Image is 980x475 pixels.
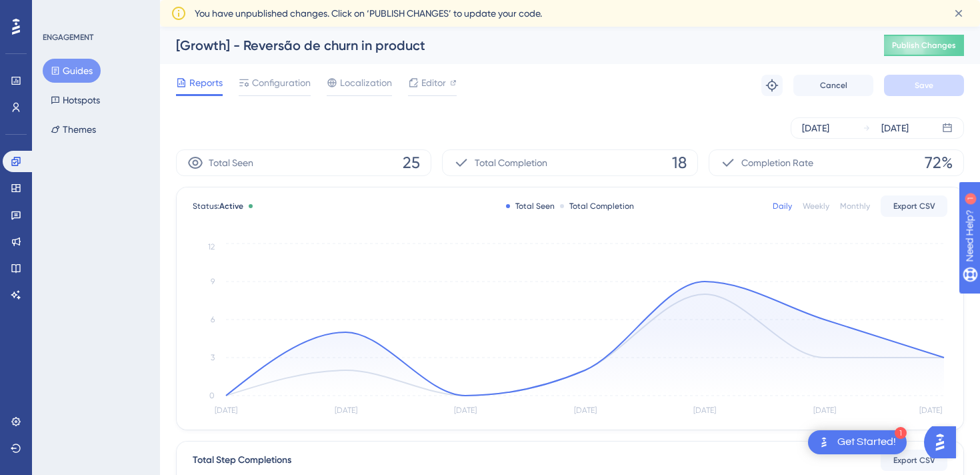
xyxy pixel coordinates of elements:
span: Need Help? [31,3,83,19]
div: Get Started! [837,435,896,450]
span: Save [915,80,933,91]
div: Total Completion [560,201,634,211]
button: Save [884,75,964,96]
span: Publish Changes [892,40,956,51]
iframe: UserGuiding AI Assistant Launcher [924,422,964,462]
span: Active [219,201,243,211]
tspan: [DATE] [215,406,237,415]
div: [DATE] [802,120,829,136]
span: 25 [403,152,420,173]
span: 72% [925,152,953,173]
span: Export CSV [893,455,935,466]
button: Publish Changes [884,35,964,56]
span: Total Seen [209,155,253,171]
tspan: [DATE] [574,406,597,415]
tspan: 0 [209,391,215,400]
tspan: 6 [211,315,215,324]
button: Themes [43,117,104,141]
div: [Growth] - Reversão de churn in product [176,36,851,55]
div: Monthly [840,201,870,211]
tspan: [DATE] [693,406,716,415]
div: Daily [773,201,792,211]
button: Export CSV [881,450,947,471]
tspan: 9 [211,277,215,286]
div: [DATE] [881,120,909,136]
span: Localization [340,75,392,91]
tspan: 12 [208,242,215,252]
span: 18 [672,152,687,173]
div: Total Step Completions [193,452,291,468]
span: Configuration [252,75,311,91]
button: Cancel [793,75,873,96]
tspan: [DATE] [454,406,477,415]
tspan: [DATE] [335,406,357,415]
span: Completion Rate [741,155,813,171]
span: Editor [421,75,446,91]
span: You have unpublished changes. Click on ‘PUBLISH CHANGES’ to update your code. [195,5,542,21]
span: Total Completion [475,155,547,171]
div: ENGAGEMENT [43,32,93,43]
tspan: [DATE] [813,406,836,415]
tspan: 3 [211,353,215,362]
button: Hotspots [43,88,108,112]
button: Export CSV [881,195,947,217]
span: Cancel [820,80,847,91]
div: 1 [895,427,907,439]
div: Open Get Started! checklist, remaining modules: 1 [808,430,907,454]
div: 1 [93,7,97,17]
tspan: [DATE] [919,406,942,415]
img: launcher-image-alternative-text [816,434,832,450]
span: Status: [193,201,243,211]
button: Guides [43,59,101,83]
span: Reports [189,75,223,91]
span: Export CSV [893,201,935,211]
div: Weekly [803,201,829,211]
div: Total Seen [506,201,555,211]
